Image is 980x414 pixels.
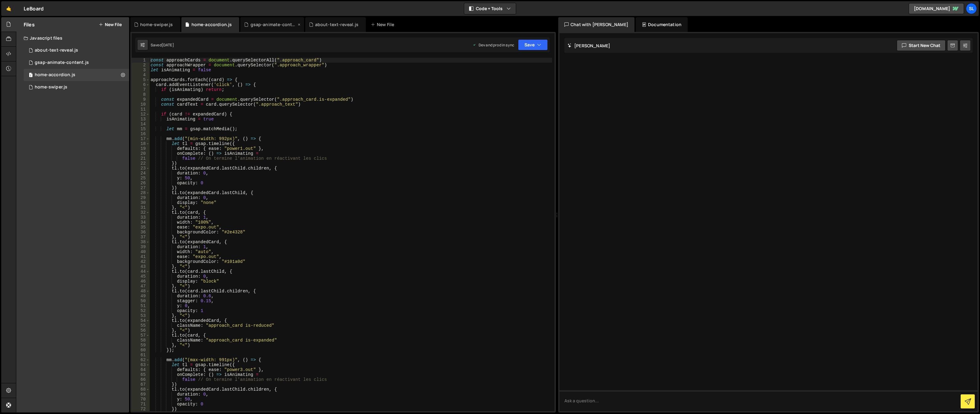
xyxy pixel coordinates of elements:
[132,348,150,353] div: 60
[162,42,174,48] div: [DATE]
[132,294,150,299] div: 49
[132,392,150,397] div: 69
[132,151,150,156] div: 20
[132,230,150,235] div: 36
[99,22,122,27] button: New File
[132,220,150,225] div: 34
[132,107,150,112] div: 11
[132,353,150,357] div: 61
[132,190,150,195] div: 28
[132,63,150,68] div: 2
[558,17,634,32] div: Chat with [PERSON_NAME]
[132,397,150,402] div: 70
[132,117,150,122] div: 13
[132,156,150,161] div: 21
[132,210,150,215] div: 32
[132,97,150,102] div: 9
[132,186,150,190] div: 27
[132,171,150,176] div: 24
[132,122,150,127] div: 14
[132,343,150,348] div: 59
[132,181,150,186] div: 26
[472,42,514,48] div: Dev and prod in sync
[132,195,150,200] div: 29
[132,240,150,244] div: 38
[132,136,150,141] div: 17
[132,225,150,230] div: 35
[132,299,150,303] div: 50
[909,3,964,14] a: [DOMAIN_NAME]
[132,146,150,151] div: 19
[132,131,150,136] div: 16
[897,40,946,51] button: Start new chat
[24,5,44,12] div: LeBoard
[636,17,688,32] div: Documentation
[966,3,977,14] a: Sl
[132,200,150,205] div: 30
[132,102,150,107] div: 10
[1,1,16,16] a: 🤙
[132,141,150,146] div: 18
[132,176,150,181] div: 25
[192,21,232,28] div: home-accordion.js
[132,259,150,264] div: 42
[132,87,150,92] div: 7
[132,313,150,318] div: 53
[371,21,397,28] div: New File
[132,372,150,377] div: 65
[132,382,150,387] div: 67
[132,72,150,77] div: 4
[567,43,610,49] h2: [PERSON_NAME]
[151,42,174,48] div: Saved
[518,39,548,50] button: Save
[132,205,150,210] div: 31
[24,44,131,57] div: 10325/23992.js
[132,92,150,97] div: 8
[132,303,150,308] div: 51
[132,284,150,289] div: 47
[132,338,150,343] div: 58
[16,32,129,44] div: Javascript files
[132,318,150,323] div: 54
[132,215,150,220] div: 33
[35,84,67,90] div: home-swiper.js
[315,21,358,28] div: about-text-reveal.js
[132,127,150,131] div: 15
[132,323,150,328] div: 55
[132,161,150,166] div: 22
[132,333,150,338] div: 57
[132,68,150,72] div: 3
[29,73,33,78] span: 1
[132,274,150,279] div: 45
[24,81,131,93] div: 10325/23651.js
[132,249,150,254] div: 40
[132,58,150,63] div: 1
[132,328,150,333] div: 56
[132,377,150,382] div: 66
[35,48,78,53] div: about-text-reveal.js
[24,57,131,69] div: 10325/23462.js
[132,264,150,269] div: 43
[24,21,35,28] h2: Files
[132,362,150,367] div: 63
[132,244,150,249] div: 39
[132,77,150,82] div: 5
[132,407,150,412] div: 72
[464,3,516,14] button: Code + Tools
[132,254,150,259] div: 41
[132,269,150,274] div: 44
[35,72,75,78] div: home-accordion.js
[132,357,150,362] div: 62
[132,112,150,117] div: 12
[132,367,150,372] div: 64
[251,21,297,28] div: gsap-animate-content.js
[140,21,173,28] div: home-swiper.js
[132,387,150,392] div: 68
[132,235,150,240] div: 37
[132,289,150,294] div: 48
[132,308,150,313] div: 52
[132,402,150,407] div: 71
[132,82,150,87] div: 6
[132,279,150,284] div: 46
